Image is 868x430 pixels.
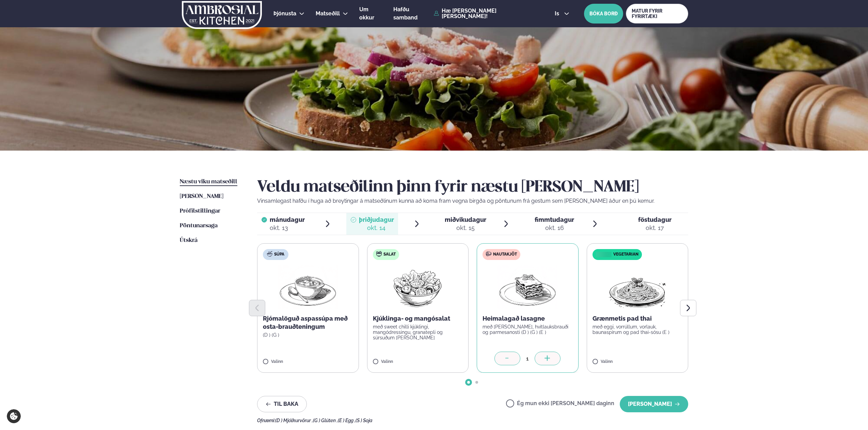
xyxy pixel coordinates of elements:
img: Spagetti.png [607,265,667,309]
span: Salat [383,252,396,257]
img: Lasagna.png [498,265,557,309]
span: þriðjudagur [359,216,394,223]
img: beef.svg [486,251,491,257]
span: Næstu viku matseðill [180,179,237,185]
a: MATUR FYRIR FYRIRTÆKI [626,4,688,24]
span: Matseðill [316,10,340,17]
span: Útskrá [180,237,198,243]
p: Vinsamlegast hafðu í huga að breytingar á matseðlinum kunna að koma fram vegna birgða og pöntunum... [257,197,688,205]
span: (S ) Soja [356,418,373,423]
span: föstudagur [638,216,672,223]
a: Um okkur [359,5,382,22]
p: Kjúklinga- og mangósalat [373,314,463,323]
div: okt. 13 [270,224,305,232]
p: Rjómalöguð aspassúpa með osta-brauðteningum [263,314,353,331]
span: fimmtudagur [535,216,574,223]
span: (G ) Glúten , [313,418,338,423]
img: Soup.png [278,265,338,309]
span: Um okkur [359,6,374,21]
div: 1 [520,355,535,363]
img: salad.svg [376,251,382,257]
p: með [PERSON_NAME], hvítlauksbrauði og parmesanosti (D ) (G ) (E ) [483,324,573,335]
span: Vegetarian [613,252,638,257]
p: með eggi, vorrúllum, vorlauk, baunaspírum og pad thai-sósu (E ) [593,324,683,335]
a: Prófílstillingar [180,207,220,215]
button: BÓKA BORÐ [584,4,623,24]
button: is [549,11,575,16]
img: soup.svg [267,251,272,257]
span: (E ) Egg , [338,418,356,423]
p: Heimalagað lasagne [483,314,573,323]
a: Pöntunarsaga [180,222,218,230]
a: Cookie settings [7,409,21,423]
img: logo [181,1,263,29]
a: Útskrá [180,236,198,245]
div: okt. 17 [638,224,672,232]
img: icon [594,251,613,258]
span: Pöntunarsaga [180,223,218,229]
div: Ofnæmi: [257,418,688,423]
span: (D ) Mjólkurvörur , [275,418,313,423]
span: Þjónusta [273,10,296,17]
span: mánudagur [270,216,305,223]
span: Go to slide 2 [475,381,478,384]
span: Súpa [274,252,284,257]
a: [PERSON_NAME] [180,193,223,201]
span: miðvikudagur [445,216,486,223]
span: [PERSON_NAME] [180,194,223,199]
span: Nautakjöt [493,252,517,257]
div: okt. 14 [359,224,394,232]
span: Go to slide 1 [467,381,470,384]
div: okt. 16 [535,224,574,232]
a: Næstu viku matseðill [180,178,237,186]
span: Prófílstillingar [180,208,220,214]
div: okt. 15 [445,224,486,232]
span: is [555,11,561,16]
button: [PERSON_NAME] [620,396,688,412]
button: Til baka [257,396,307,412]
p: með sweet chilli kjúklingi, mangódressingu, granatepli og súrsuðum [PERSON_NAME] [373,324,463,340]
span: Hafðu samband [393,6,417,21]
a: Matseðill [316,10,340,18]
p: Grænmetis pad thai [593,314,683,323]
a: Hæ [PERSON_NAME] [PERSON_NAME]! [434,8,539,19]
p: (D ) (G ) [263,332,353,338]
button: Previous slide [249,300,265,316]
h2: Veldu matseðilinn þinn fyrir næstu [PERSON_NAME] [257,178,688,197]
button: Next slide [680,300,696,316]
a: Þjónusta [273,10,296,18]
a: Hafðu samband [393,5,430,22]
img: Salad.png [388,265,448,309]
